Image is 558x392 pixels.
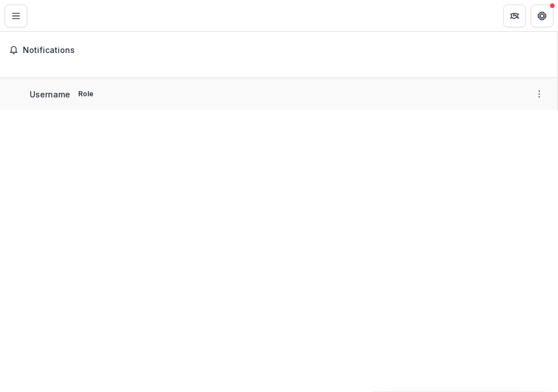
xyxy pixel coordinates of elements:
[30,88,70,100] p: Username
[532,87,546,101] button: More
[23,46,548,55] span: Notifications
[5,41,553,59] button: Notifications
[75,89,97,99] p: Role
[531,5,553,27] button: Get Help
[503,5,526,27] button: Partners
[5,5,27,27] button: Toggle Menu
